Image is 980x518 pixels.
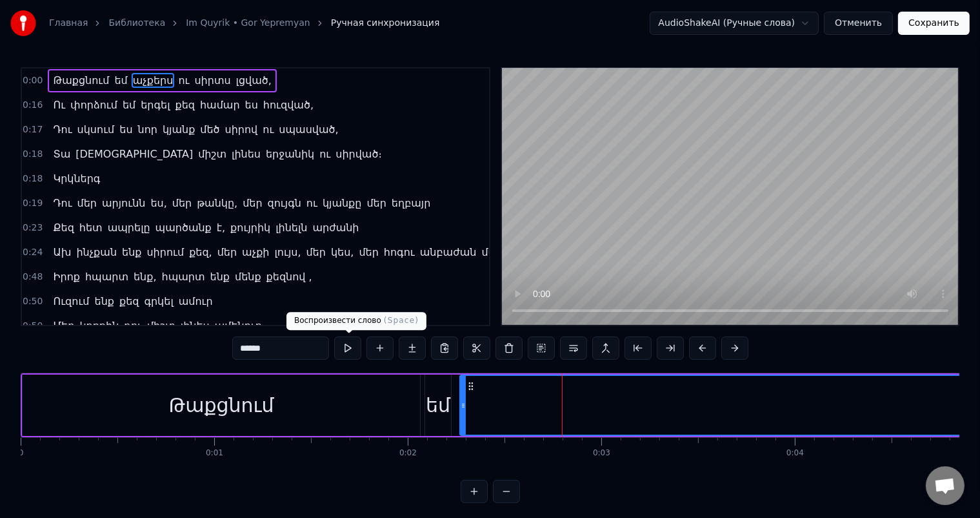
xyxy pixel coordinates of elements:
[137,122,159,137] span: նոր
[23,74,43,87] span: 0:00
[108,17,165,30] a: Библиотека
[52,318,75,333] span: Մեր
[139,98,171,112] span: երգել
[481,245,529,260] span: մասնիկ,
[52,196,73,211] span: Դու
[366,196,388,211] span: մեր
[898,12,970,35] button: Сохранить
[331,17,440,30] span: Ручная синхронизация
[214,318,267,333] span: ամենուր։
[154,220,213,235] span: պարծանք
[23,197,43,210] span: 0:19
[171,196,193,211] span: մեր
[177,294,214,309] span: ամուր
[262,98,315,112] span: հուզված,
[234,269,263,284] span: մենք
[206,448,223,459] div: 0:01
[241,245,270,260] span: աչքի
[330,245,355,260] span: կես,
[23,123,43,136] span: 0:17
[52,220,75,235] span: Քեզ
[49,17,88,30] a: Главная
[265,147,315,161] span: երջանիկ
[426,391,450,420] div: եմ
[52,294,90,309] span: Ուզում
[52,245,72,260] span: Ախ
[174,98,196,112] span: քեզ
[199,98,241,112] span: համար
[23,148,43,161] span: 0:18
[123,318,143,333] span: դու
[121,98,137,112] span: եմ
[244,98,259,112] span: ես
[161,269,206,284] span: հպարտ
[52,171,101,186] span: Կրկներգ
[265,269,314,284] span: քեզնով ,
[161,122,196,137] span: կյանք
[118,294,140,309] span: քեզ
[224,122,259,137] span: սիրով
[277,122,339,137] span: սպասված,
[52,147,72,161] span: Տա
[106,220,152,235] span: ապրելը
[186,17,310,30] a: Im Quyrik • Gor Yepremyan
[194,73,232,88] span: սիրտս
[118,122,134,137] span: ես
[399,448,417,459] div: 0:02
[261,122,275,137] span: ու
[23,271,43,284] span: 0:48
[230,147,262,161] span: լինես
[195,196,239,211] span: թանկը,
[143,294,174,309] span: գրկել
[23,99,43,112] span: 0:16
[383,245,416,260] span: հոգու
[74,147,194,161] span: [DEMOGRAPHIC_DATA]
[132,269,158,284] span: ենք,
[52,122,73,137] span: Դու
[132,73,175,88] span: աչքերս
[305,245,327,260] span: մեր
[19,448,24,459] div: 0
[305,196,319,211] span: ու
[78,220,104,235] span: հետ
[179,318,211,333] span: լինես
[926,466,965,505] a: Открытый чат
[274,220,308,235] span: լինելն
[23,320,43,333] span: 0:50
[84,269,130,284] span: հպարտ
[52,269,81,284] span: Իրոք
[321,196,363,211] span: կյանքը
[69,98,119,112] span: փորձում
[121,245,143,260] span: ենք
[357,245,379,260] span: մեր
[94,294,115,309] span: ենք
[23,246,43,259] span: 0:24
[215,220,226,235] span: է,
[229,220,272,235] span: քույրիկ
[78,318,120,333] span: կողքին
[113,73,128,88] span: եմ
[177,73,190,88] span: ու
[419,245,478,260] span: անբաժան
[149,196,168,211] span: ես,
[390,196,432,211] span: եղբայր
[23,172,43,185] span: 0:18
[199,122,221,137] span: մեծ
[52,98,66,112] span: Ու
[23,295,43,308] span: 0:50
[49,17,439,30] nav: breadcrumb
[188,245,214,260] span: քեզ,
[235,73,273,88] span: լցված,
[10,10,36,36] img: youka
[146,245,186,260] span: սիրում
[593,448,610,459] div: 0:03
[274,245,303,260] span: լույս,
[52,73,110,88] span: Թաքցնում
[23,222,43,234] span: 0:23
[209,269,231,284] span: ենք
[384,316,419,325] span: ( Space )
[76,122,116,137] span: սկսում
[101,196,146,211] span: արյունն
[286,312,426,330] div: Воспроизвести слово
[216,245,238,260] span: մեր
